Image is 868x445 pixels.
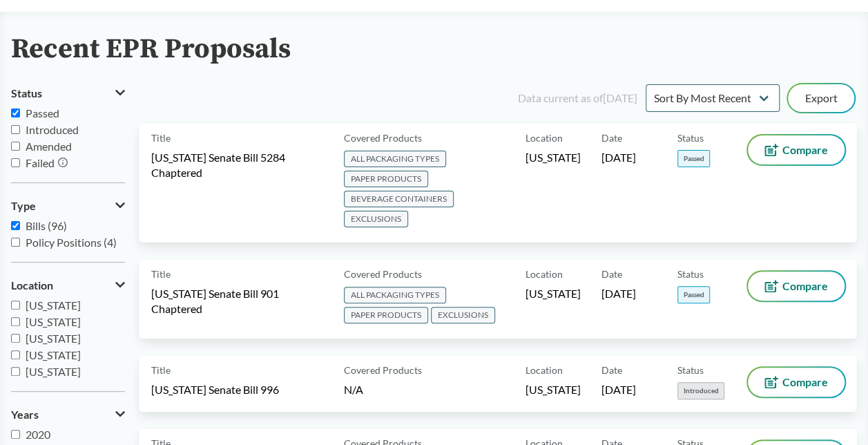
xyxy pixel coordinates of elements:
[525,286,581,301] span: [US_STATE]
[525,382,581,397] span: [US_STATE]
[11,301,20,310] input: [US_STATE]
[11,279,53,292] span: Location
[748,272,845,301] button: Compare
[677,382,724,399] span: Introduced
[344,383,363,396] span: N/A
[26,156,55,169] span: Failed
[601,150,636,165] span: [DATE]
[525,267,563,281] span: Location
[601,363,622,377] span: Date
[344,171,428,187] span: PAPER PRODUCTS
[525,131,563,145] span: Location
[26,140,72,153] span: Amended
[525,150,581,165] span: [US_STATE]
[11,87,42,100] span: Status
[26,219,67,232] span: Bills (96)
[151,363,171,377] span: Title
[601,382,636,397] span: [DATE]
[344,191,454,207] span: BEVERAGE CONTAINERS
[11,108,20,117] input: Passed
[26,315,81,328] span: [US_STATE]
[748,368,845,397] button: Compare
[151,286,327,316] span: [US_STATE] Senate Bill 901 Chaptered
[26,332,81,345] span: [US_STATE]
[601,131,622,145] span: Date
[518,90,637,106] div: Data current as of [DATE]
[26,299,81,312] span: [US_STATE]
[26,123,79,136] span: Introduced
[11,125,20,134] input: Introduced
[11,238,20,247] input: Policy Positions (4)
[11,274,125,297] button: Location
[344,287,446,303] span: ALL PACKAGING TYPES
[26,348,81,361] span: [US_STATE]
[525,363,563,377] span: Location
[151,267,171,281] span: Title
[11,82,125,105] button: Status
[11,403,125,426] button: Years
[677,286,710,303] span: Passed
[344,307,428,323] span: PAPER PRODUCTS
[11,194,125,218] button: Type
[151,150,327,180] span: [US_STATE] Senate Bill 5284 Chaptered
[151,131,171,145] span: Title
[11,334,20,343] input: [US_STATE]
[677,363,704,377] span: Status
[11,221,20,230] input: Bills (96)
[344,211,408,227] span: EXCLUSIONS
[344,267,422,281] span: Covered Products
[11,350,20,359] input: [US_STATE]
[677,267,704,281] span: Status
[26,428,50,441] span: 2020
[11,317,20,326] input: [US_STATE]
[344,131,422,145] span: Covered Products
[11,200,36,212] span: Type
[26,365,81,378] span: [US_STATE]
[11,430,20,439] input: 2020
[677,131,704,145] span: Status
[11,34,291,65] h2: Recent EPR Proposals
[26,236,117,249] span: Policy Positions (4)
[782,377,828,388] span: Compare
[788,84,854,112] button: Export
[11,158,20,167] input: Failed
[601,286,636,301] span: [DATE]
[782,144,828,155] span: Compare
[26,106,59,120] span: Passed
[677,150,710,167] span: Passed
[782,281,828,292] span: Compare
[11,367,20,376] input: [US_STATE]
[11,408,39,421] span: Years
[344,151,446,167] span: ALL PACKAGING TYPES
[431,307,495,323] span: EXCLUSIONS
[344,363,422,377] span: Covered Products
[11,142,20,151] input: Amended
[748,135,845,164] button: Compare
[601,267,622,281] span: Date
[151,382,279,397] span: [US_STATE] Senate Bill 996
